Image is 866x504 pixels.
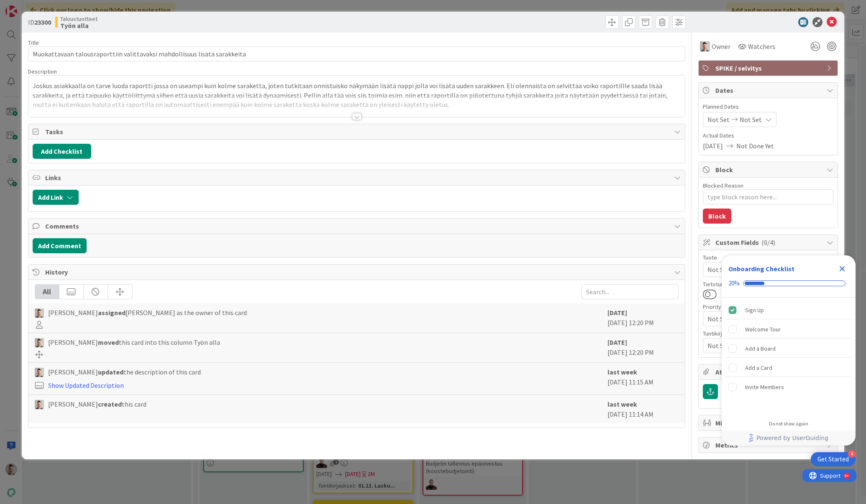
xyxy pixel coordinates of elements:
[582,284,679,299] input: Search...
[703,182,743,189] label: Blocked Reason
[607,337,679,358] div: [DATE] 12:20 PM
[722,430,856,445] div: Footer
[45,221,670,231] span: Comments
[60,22,97,29] b: Työn alla
[28,46,686,61] input: type card name here...
[48,308,247,318] span: [PERSON_NAME] [PERSON_NAME] as the owner of this card
[848,450,856,458] div: 4
[769,420,808,427] div: Do not show again
[98,338,119,346] b: moved
[725,320,852,339] div: Welcome Tour is incomplete.
[703,209,731,224] button: Block
[715,63,822,73] span: SPIKE / selvitys
[42,3,46,10] div: 9+
[715,367,822,377] span: Attachments
[707,264,815,275] span: Not Set
[835,262,849,275] div: Close Checklist
[607,308,627,317] b: [DATE]
[35,368,44,377] img: TN
[35,308,44,318] img: TN
[700,41,710,51] img: TN
[715,418,822,428] span: Mirrors
[726,430,851,445] a: Powered by UserGuiding
[33,144,91,159] button: Add Checklist
[48,399,146,409] span: [PERSON_NAME] this card
[607,338,627,346] b: [DATE]
[728,280,740,287] div: 20%
[98,400,122,408] b: created
[745,382,784,392] div: Invite Members
[18,1,38,11] span: Support
[745,344,776,354] div: Add a Board
[703,281,833,287] div: Tietoturva
[35,285,59,299] div: All
[725,301,852,319] div: Sign Up is complete.
[748,41,775,51] span: Watchers
[725,378,852,396] div: Invite Members is incomplete.
[28,17,51,27] span: ID
[756,433,828,443] span: Powered by UserGuiding
[60,15,97,22] span: Taloustuotteet
[48,337,220,347] span: [PERSON_NAME] this card into this column Työn alla
[736,141,774,151] span: Not Done Yet
[607,308,679,328] div: [DATE] 12:20 PM
[48,381,124,389] a: Show Updated Description
[33,81,681,109] p: Joskus asiakkaalla on tarve luoda raportti jossa on useampi kuin kolme saraketta, joten tutkitaan...
[33,190,79,205] button: Add Link
[703,102,833,111] span: Planned Dates
[607,400,637,408] b: last week
[740,115,762,125] span: Not Set
[703,255,833,260] div: Tuote
[28,68,57,75] span: Description
[715,237,822,247] span: Custom Fields
[715,440,822,450] span: Metrics
[33,238,87,253] button: Add Comment
[45,173,670,183] span: Links
[607,367,679,390] div: [DATE] 11:15 AM
[745,363,772,373] div: Add a Card
[707,115,730,125] span: Not Set
[703,304,833,310] div: Priority
[35,338,44,347] img: TN
[715,165,822,175] span: Block
[35,400,44,409] img: TN
[722,298,856,415] div: Checklist items
[45,127,670,137] span: Tasks
[712,41,730,51] span: Owner
[725,359,852,377] div: Add a Card is incomplete.
[722,255,856,445] div: Checklist Container
[707,340,815,351] span: Not Set
[707,313,815,325] span: Not Set
[703,141,723,151] span: [DATE]
[98,368,123,376] b: updated
[607,368,637,376] b: last week
[607,399,679,419] div: [DATE] 11:14 AM
[703,331,833,336] div: Tuntikirjaukset
[811,452,856,466] div: Open Get Started checklist, remaining modules: 4
[45,267,670,277] span: History
[703,131,833,140] span: Actual Dates
[98,308,126,317] b: assigned
[715,85,822,95] span: Dates
[28,39,39,46] label: Title
[725,339,852,358] div: Add a Board is incomplete.
[728,264,794,274] div: Onboarding Checklist
[48,367,201,377] span: [PERSON_NAME] the description of this card
[761,238,775,247] span: ( 0/4 )
[745,324,781,334] div: Welcome Tour
[728,280,849,287] div: Checklist progress: 20%
[34,18,51,26] b: 23300
[745,305,764,315] div: Sign Up
[817,455,849,463] div: Get Started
